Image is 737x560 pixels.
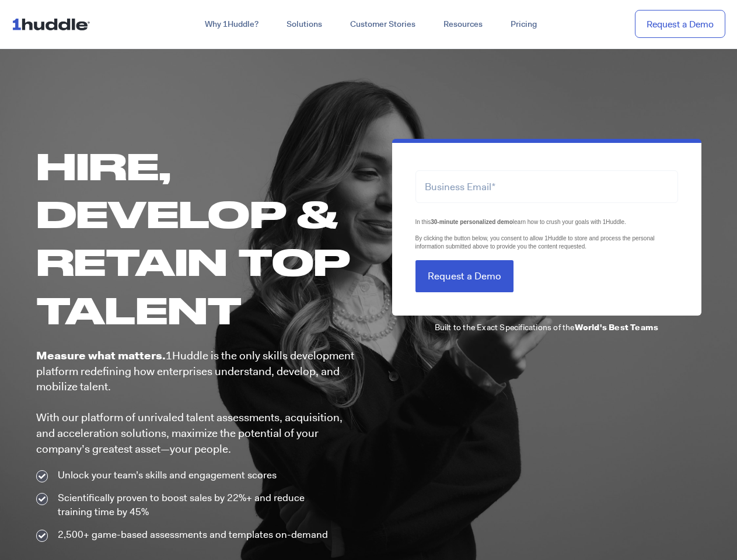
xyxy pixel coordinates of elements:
[392,321,701,333] p: Built to the Exact Specifications of the
[431,219,513,225] strong: 30-minute personalized demo
[12,13,95,35] img: ...
[336,14,429,35] a: Customer Stories
[415,260,514,292] input: Request a Demo
[55,468,277,482] span: Unlock your team’s skills and engagement scores
[191,14,273,35] a: Why 1Huddle?
[415,170,678,202] input: Business Email*
[36,142,357,334] h1: Hire, Develop & Retain Top Talent
[575,322,659,332] b: World's Best Teams
[635,10,725,38] a: Request a Demo
[55,491,340,519] span: Scientifically proven to boost sales by 22%+ and reduce training time by 45%
[415,219,655,250] span: In this learn how to crush your goals with 1Huddle. By clicking the button below, you consent to ...
[36,348,357,457] p: 1Huddle is the only skills development platform redefining how enterprises understand, develop, a...
[497,14,551,35] a: Pricing
[429,14,497,35] a: Resources
[36,348,166,363] b: Measure what matters.
[55,528,328,542] span: 2,500+ game-based assessments and templates on-demand
[273,14,336,35] a: Solutions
